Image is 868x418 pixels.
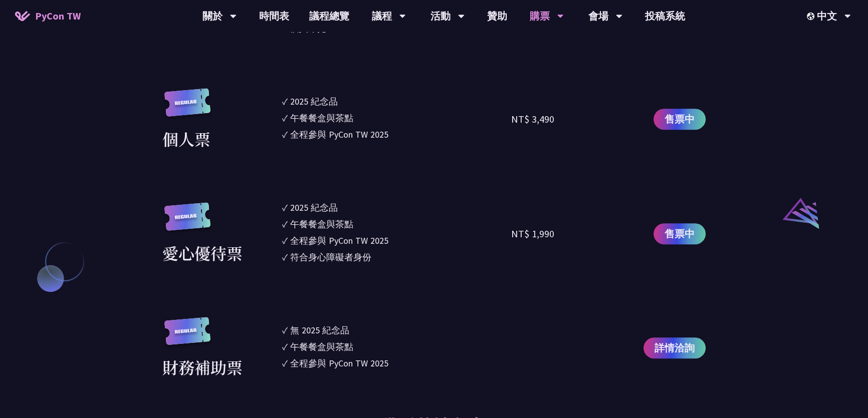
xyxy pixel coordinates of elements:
div: 符合身心障礙者身份 [290,250,371,264]
div: 無 2025 紀念品 [290,323,349,337]
img: Locale Icon [807,13,817,20]
li: ✓ [282,95,511,108]
div: 午餐餐盒與茶點 [290,217,353,231]
li: ✓ [282,250,511,264]
span: 詳情洽詢 [655,340,695,355]
div: 愛心優待票 [162,241,243,265]
div: NT$ 3,490 [511,112,554,127]
img: regular.8f272d9.svg [162,202,212,241]
div: 財務補助票 [162,355,243,379]
li: ✓ [282,340,511,353]
span: 售票中 [665,112,695,127]
li: ✓ [282,323,511,337]
li: ✓ [282,234,511,247]
li: ✓ [282,111,511,125]
div: 個人票 [162,127,210,151]
li: ✓ [282,201,511,214]
div: 2025 紀念品 [290,201,338,214]
li: ✓ [282,128,511,141]
div: 全程參與 PyCon TW 2025 [290,128,388,141]
div: 午餐餐盒與茶點 [290,340,353,353]
a: 售票中 [654,223,706,244]
a: 詳情洽詢 [643,337,706,358]
span: 售票中 [665,226,695,241]
li: ✓ [282,217,511,231]
span: PyCon TW [35,9,81,24]
img: regular.8f272d9.svg [162,88,212,127]
div: 全程參與 PyCon TW 2025 [290,356,388,370]
div: 全程參與 PyCon TW 2025 [290,234,388,247]
div: 2025 紀念品 [290,95,338,108]
a: PyCon TW [5,4,91,29]
div: 午餐餐盒與茶點 [290,111,353,125]
img: regular.8f272d9.svg [162,317,212,355]
li: ✓ [282,356,511,370]
div: NT$ 1,990 [511,226,554,241]
a: 售票中 [654,109,706,130]
img: Home icon of PyCon TW 2025 [15,11,30,21]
